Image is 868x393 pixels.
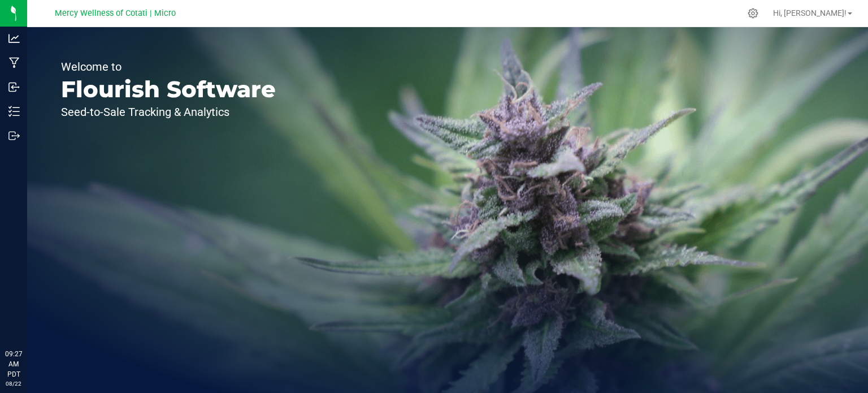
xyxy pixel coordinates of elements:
[5,349,22,379] p: 09:27 AM PDT
[61,61,276,72] p: Welcome to
[8,130,20,141] inline-svg: Outbound
[61,78,276,101] p: Flourish Software
[8,57,20,68] inline-svg: Manufacturing
[8,33,20,44] inline-svg: Analytics
[61,106,276,118] p: Seed-to-Sale Tracking & Analytics
[8,106,20,117] inline-svg: Inventory
[773,8,847,18] span: Hi, [PERSON_NAME]!
[8,81,20,93] inline-svg: Inbound
[55,8,176,18] span: Mercy Wellness of Cotati | Micro
[5,379,22,388] p: 08/22
[746,8,760,19] div: Manage settings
